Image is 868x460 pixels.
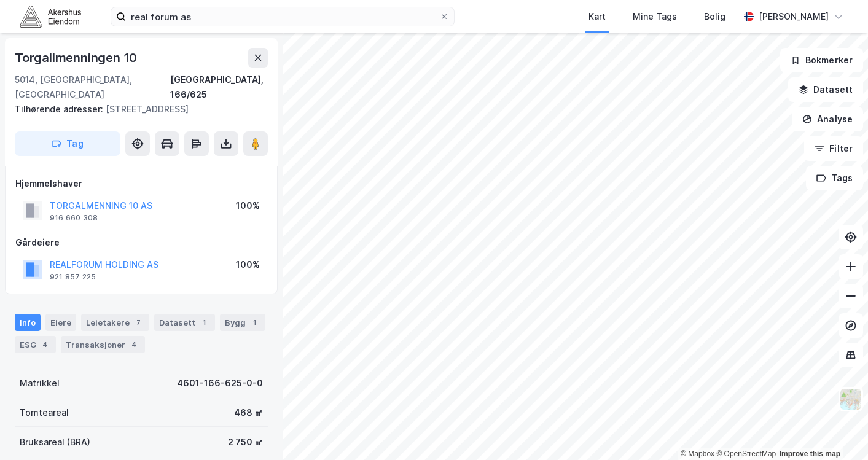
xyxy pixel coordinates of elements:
[61,336,145,353] div: Transaksjoner
[15,336,56,353] div: ESG
[15,102,258,117] div: [STREET_ADDRESS]
[177,376,263,391] div: 4601-166-625-0-0
[198,316,210,329] div: 1
[236,198,260,213] div: 100%
[248,316,260,329] div: 1
[780,450,840,458] a: Improve this map
[132,316,144,329] div: 7
[15,104,106,114] span: Tilhørende adresser:
[759,9,829,24] div: [PERSON_NAME]
[20,376,60,391] div: Matrikkel
[780,48,863,72] button: Bokmerker
[154,314,215,331] div: Datasett
[633,9,677,24] div: Mine Tags
[588,9,606,24] div: Kart
[788,77,863,102] button: Datasett
[126,7,439,26] input: Søk på adresse, matrikkel, gårdeiere, leietakere eller personer
[704,9,725,24] div: Bolig
[220,314,265,331] div: Bygg
[15,235,267,250] div: Gårdeiere
[681,450,714,458] a: Mapbox
[45,314,76,331] div: Eiere
[807,401,868,460] div: Kontrollprogram for chat
[806,166,863,190] button: Tags
[170,72,268,102] div: [GEOGRAPHIC_DATA], 166/625
[50,213,98,223] div: 916 660 308
[228,435,263,450] div: 2 750 ㎡
[15,314,41,331] div: Info
[15,72,170,102] div: 5014, [GEOGRAPHIC_DATA], [GEOGRAPHIC_DATA]
[716,450,776,458] a: OpenStreetMap
[15,48,139,68] div: Torgallmenningen 10
[20,435,90,450] div: Bruksareal (BRA)
[792,107,863,131] button: Analyse
[236,257,260,272] div: 100%
[234,405,263,420] div: 468 ㎡
[839,388,862,411] img: Z
[20,405,69,420] div: Tomteareal
[20,6,81,27] img: akershus-eiendom-logo.9091f326c980b4bce74ccdd9f866810c.svg
[39,338,51,351] div: 4
[50,272,96,282] div: 921 857 225
[807,401,868,460] iframe: Chat Widget
[15,176,267,191] div: Hjemmelshaver
[804,136,863,161] button: Filter
[128,338,140,351] div: 4
[81,314,149,331] div: Leietakere
[15,131,120,156] button: Tag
